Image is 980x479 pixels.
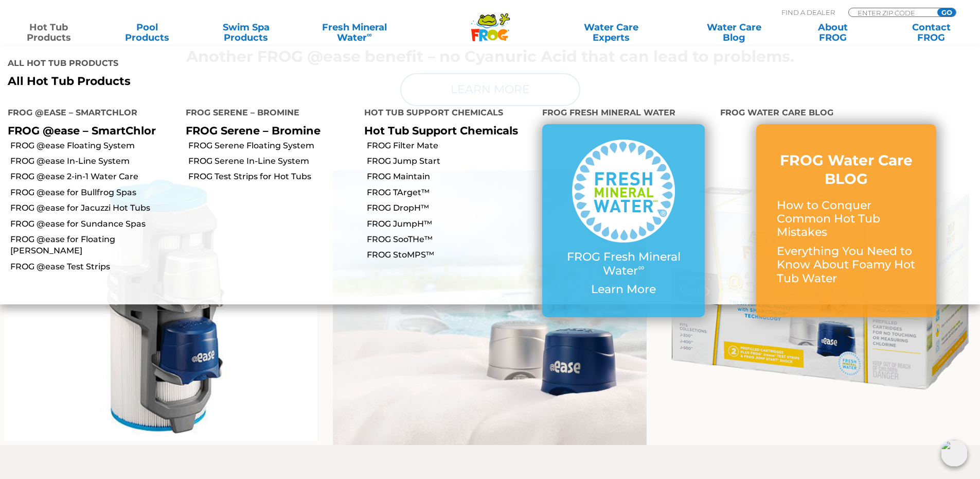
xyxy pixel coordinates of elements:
sup: ∞ [638,262,644,272]
a: FROG DropH™ [367,202,534,214]
a: FROG JumpH™ [367,218,534,230]
a: FROG @ease for Sundance Spas [10,218,178,230]
a: FROG @ease for Floating [PERSON_NAME] [10,234,178,257]
a: FROG @ease 2-in-1 Water Care [10,171,178,182]
img: for jacuzzi [333,170,647,446]
a: FROG Fresh Mineral Water∞ Learn More [563,140,684,301]
a: FROG Maintain [367,171,534,182]
a: FROG @ease for Jacuzzi Hot Tubs [10,202,178,214]
a: FROG SooTHe™ [367,234,534,245]
p: FROG @ease – SmartChlor [8,124,170,137]
h4: FROG @ease – SmartChlor [8,104,170,124]
a: FROG Water Care BLOG How to Conquer Common Hot Tub Mistakes Everything You Need to Know About Foa... [777,151,916,290]
p: Learn More [563,283,684,296]
a: Water CareBlog [696,22,772,43]
a: Swim SpaProducts [208,22,284,43]
a: FROG Serene In-Line System [188,156,356,167]
input: GO [937,8,956,16]
a: FROG Test Strips for Hot Tubs [188,171,356,182]
p: Find A Dealer [781,8,835,17]
sup: ∞ [367,30,372,39]
a: FROG StoMPS™ [367,249,534,261]
h4: FROG Serene – Bromine [186,104,348,124]
a: Hot TubProducts [10,22,87,43]
a: FROG Serene Floating System [188,140,356,151]
h4: All Hot Tub Products [8,54,483,75]
a: FROG @ease Floating System [10,140,178,151]
a: FROG Filter Mate [367,140,534,151]
a: Fresh MineralWater∞ [306,22,402,43]
p: FROG Fresh Mineral Water [563,250,684,278]
p: How to Conquer Common Hot Tub Mistakes [777,199,916,239]
a: AboutFROG [794,22,871,43]
a: Water CareExperts [549,22,673,43]
h4: FROG Water Care Blog [720,104,972,124]
a: FROG @ease Test Strips [10,261,178,272]
a: FROG @ease In-Line System [10,156,178,167]
a: FROG TArget™ [367,187,534,198]
img: 12 [4,170,318,442]
input: Zip Code Form [857,8,926,17]
a: FROG @ease for Bullfrog Spas [10,187,178,198]
p: FROG Serene – Bromine [186,124,348,137]
a: ContactFROG [893,22,970,43]
h4: Hot Tub Support Chemicals [364,104,527,124]
a: FROG Jump Start [367,156,534,167]
img: openIcon [941,440,968,467]
h3: FROG Water Care BLOG [777,151,916,189]
a: All Hot Tub Products [8,75,483,88]
a: Hot Tub Support Chemicals [364,124,518,137]
a: PoolProducts [109,22,186,43]
h4: FROG Fresh Mineral Water [542,104,705,124]
p: Everything You Need to Know About Foamy Hot Tub Water [777,245,916,285]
